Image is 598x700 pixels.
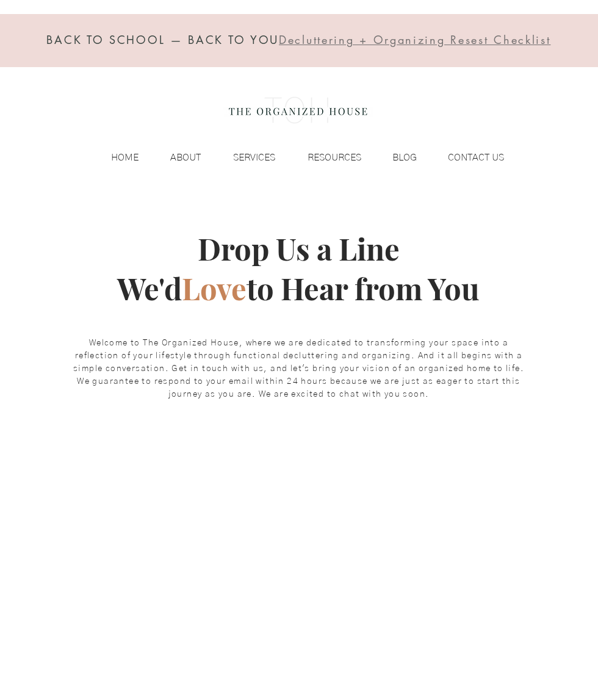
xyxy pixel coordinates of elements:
[223,86,373,135] img: the organized house
[73,339,524,399] span: Welcome to The Organized House, where we are dedicated to transforming your space into a reflecti...
[164,148,207,167] p: ABOUT
[367,148,423,167] a: BLOG
[117,228,480,308] span: Drop Us a Line We'd to Hear from You
[281,148,367,167] a: RESOURCES
[442,148,510,167] p: CONTACT US
[86,148,145,167] a: HOME
[227,148,281,167] p: SERVICES
[105,148,145,167] p: HOME
[207,148,281,167] a: SERVICES
[145,148,207,167] a: ABOUT
[46,32,279,47] span: BACK TO SCHOOL — BACK TO YOU
[86,148,510,167] nav: Site
[386,148,423,167] p: BLOG
[279,35,550,46] a: Decluttering + Organizing Resest Checklist
[279,32,550,47] span: Decluttering + Organizing Resest Checklist
[423,148,510,167] a: CONTACT US
[182,268,247,308] span: Love
[301,148,367,167] p: RESOURCES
